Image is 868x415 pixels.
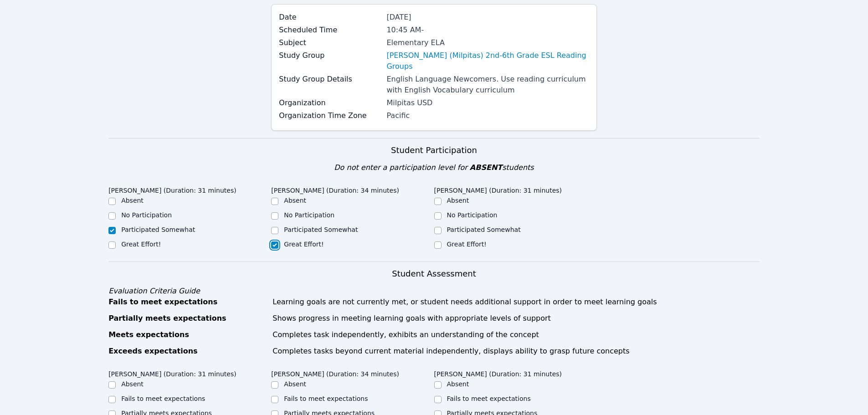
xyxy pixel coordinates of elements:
legend: [PERSON_NAME] (Duration: 31 minutes) [108,182,236,196]
label: Absent [121,380,144,388]
a: [PERSON_NAME] (Milpitas) 2nd-6th Grade ESL Reading Groups [386,50,589,72]
div: Elementary ELA [386,37,589,48]
label: No Participation [284,211,334,219]
div: Evaluation Criteria Guide [108,286,760,297]
legend: [PERSON_NAME] (Duration: 31 minutes) [434,182,562,196]
div: 10:45 AM - [386,25,589,36]
div: Fails to meet expectations [108,297,267,307]
label: Study Group Details [279,74,381,85]
label: Organization Time Zone [279,110,381,121]
label: Absent [284,197,306,204]
label: Scheduled Time [279,25,381,36]
legend: [PERSON_NAME] (Duration: 34 minutes) [271,366,399,379]
div: Pacific [386,110,589,121]
div: Completes task independently, exhibits an understanding of the concept [272,329,760,340]
div: Learning goals are not currently met, or student needs additional support in order to meet learni... [272,297,760,307]
label: Subject [279,37,381,48]
h3: Student Assessment [108,267,760,280]
label: Fails to meet expectations [121,395,205,402]
div: Completes tasks beyond current material independently, displays ability to grasp future concepts [272,346,760,357]
label: Absent [284,380,306,388]
label: Fails to meet expectations [447,395,531,402]
div: English Language Newcomers. Use reading curriculum with English Vocabulary curriculum [386,74,589,96]
label: Participated Somewhat [121,226,195,233]
div: Partially meets expectations [108,313,267,324]
label: Absent [447,197,469,204]
div: [DATE] [386,12,589,23]
label: Absent [121,197,144,204]
label: Great Effort! [121,241,161,248]
label: Great Effort! [284,241,324,248]
label: Fails to meet expectations [284,395,368,402]
span: ABSENT [470,163,502,172]
div: Shows progress in meeting learning goals with appropriate levels of support [272,313,760,324]
div: Exceeds expectations [108,346,267,357]
label: No Participation [121,211,172,219]
label: Absent [447,380,469,388]
label: Participated Somewhat [284,226,358,233]
label: Study Group [279,50,381,61]
label: Participated Somewhat [447,226,521,233]
div: Meets expectations [108,329,267,340]
label: Organization [279,97,381,108]
div: Do not enter a participation level for students [108,162,760,173]
label: Date [279,12,381,23]
label: Great Effort! [447,241,487,248]
div: Milpitas USD [386,97,589,108]
legend: [PERSON_NAME] (Duration: 31 minutes) [434,366,562,379]
label: No Participation [447,211,498,219]
legend: [PERSON_NAME] (Duration: 34 minutes) [271,182,399,196]
h3: Student Participation [108,144,760,157]
legend: [PERSON_NAME] (Duration: 31 minutes) [108,366,236,379]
